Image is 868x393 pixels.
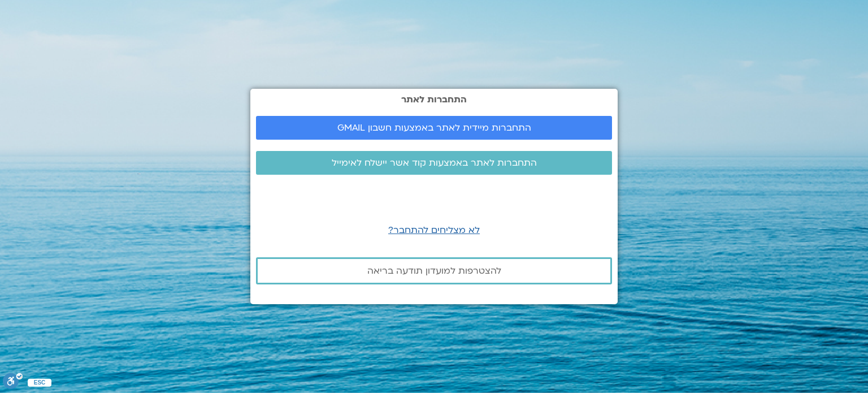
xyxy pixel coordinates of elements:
[388,224,480,236] a: לא מצליחים להתחבר?
[332,158,537,168] span: התחברות לאתר באמצעות קוד אשר יישלח לאימייל
[256,151,612,175] a: התחברות לאתר באמצעות קוד אשר יישלח לאימייל
[256,257,612,284] a: להצטרפות למועדון תודעה בריאה
[367,266,501,276] span: להצטרפות למועדון תודעה בריאה
[337,123,531,133] span: התחברות מיידית לאתר באמצעות חשבון GMAIL
[256,116,612,140] a: התחברות מיידית לאתר באמצעות חשבון GMAIL
[256,94,612,105] h2: התחברות לאתר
